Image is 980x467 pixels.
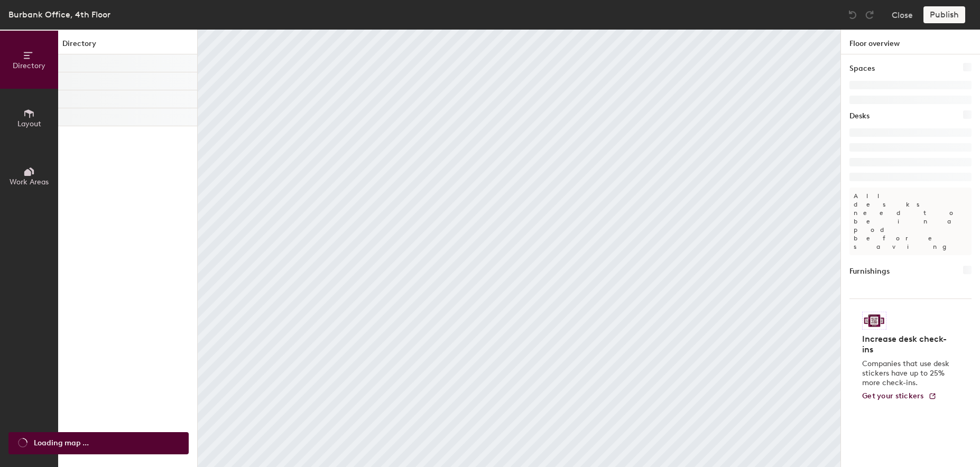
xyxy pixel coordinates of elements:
a: Get your stickers [862,392,937,401]
span: Loading map ... [34,437,89,449]
h1: Spaces [849,63,875,74]
div: Burbank Office, 4th Floor [8,8,110,21]
span: Get your stickers [862,391,924,400]
h1: Desks [849,110,870,122]
span: Work Areas [10,178,49,186]
span: Directory [13,61,45,70]
p: All desks need to be in a pod before saving [849,188,972,255]
img: Undo [847,10,858,20]
h1: Furnishings [849,266,890,277]
span: Layout [17,119,41,128]
p: Companies that use desk stickers have up to 25% more check-ins. [862,359,953,388]
canvas: Map [198,30,840,467]
h1: Floor overview [841,30,980,54]
h4: Increase desk check-ins [862,334,953,355]
img: Redo [864,10,875,20]
img: Sticker logo [862,312,886,330]
button: Close [892,6,913,23]
h1: Directory [58,38,197,54]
